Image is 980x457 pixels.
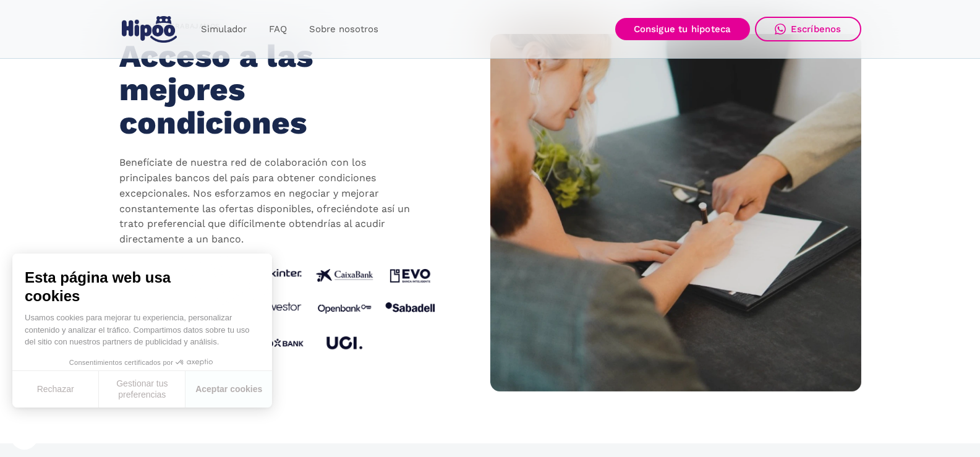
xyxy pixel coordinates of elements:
a: Simulador [190,17,258,41]
h2: Acceso a las mejores condiciones [119,40,404,139]
p: Benefíciate de nuestra red de colaboración con los principales bancos del país para obtener condi... [119,155,416,247]
a: Consigue tu hipoteca [615,18,750,40]
a: FAQ [258,17,298,41]
div: Escríbenos [791,23,842,35]
a: home [119,11,180,48]
a: Escríbenos [755,17,861,41]
a: Sobre nosotros [298,17,390,41]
